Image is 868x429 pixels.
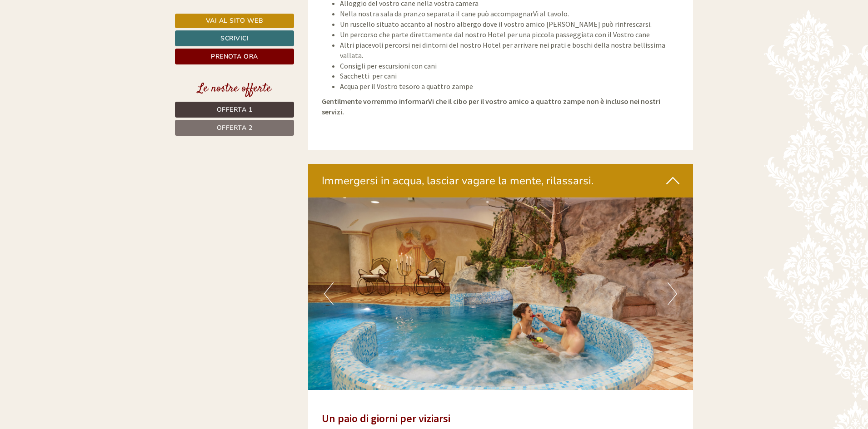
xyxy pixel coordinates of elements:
[175,80,294,97] div: Le nostre offerte
[14,26,134,34] div: [GEOGRAPHIC_DATA]
[175,49,294,64] a: Prenota ora
[308,164,693,197] div: Immergersi in acqua, lasciar vagare la mente, rilassarsi.
[340,40,680,61] li: Altri piacevoli percorsi nei dintorni del nostro Hotel per arrivare nei prati e boschi della nost...
[668,282,677,305] button: Next
[160,7,198,22] div: giovedì
[175,14,294,28] a: Vai al sito web
[322,97,660,116] strong: Gentilmente vorremmo informarVi che il cibo per il vostro amico a quattro zampe non è incluso nei...
[324,282,334,305] button: Previous
[340,19,680,30] li: Un ruscello situato accanto al nostro albergo dove il vostro amico [PERSON_NAME] può rinfrescarsi.
[175,30,294,46] a: Scrivici
[340,81,680,92] li: Acqua per il Vostro tesoro a quattro zampe
[340,9,680,19] li: Nella nostra sala da pranzo separata il cane può accompagnarVi al tavolo.
[217,123,253,132] span: Offerta 2
[340,61,680,71] li: Consigli per escursioni con cani
[312,239,359,255] button: Invia
[7,25,138,52] div: Buon giorno, come possiamo aiutarla?
[14,44,134,50] small: 15:13
[322,411,450,425] strong: Un paio di giorni per viziarsi
[340,30,680,40] li: Un percorso che parte direttamente dal nostro Hotel per una piccola passeggiata con il Vostro cane
[340,71,680,81] li: Sacchetti per cani
[217,105,253,114] span: Offerta 1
